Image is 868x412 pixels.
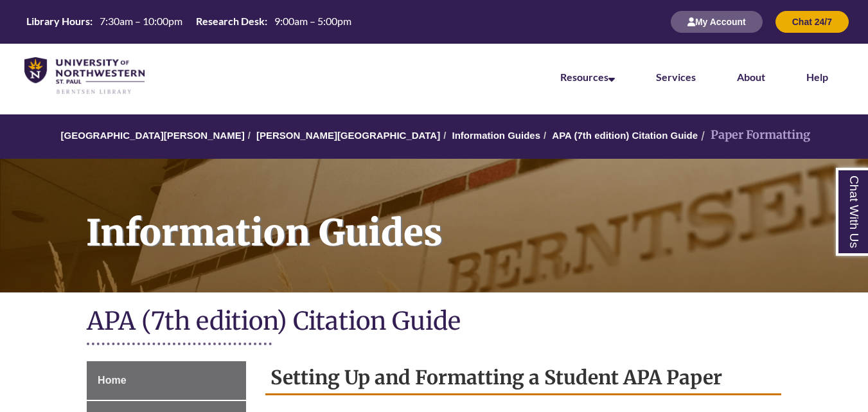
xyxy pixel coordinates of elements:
a: Hours Today [21,14,357,30]
a: APA (7th edition) Citation Guide [552,130,698,141]
img: UNWSP Library Logo [24,57,145,95]
table: Hours Today [21,14,357,28]
a: [GEOGRAPHIC_DATA][PERSON_NAME] [61,130,245,141]
a: About [737,71,765,83]
a: [PERSON_NAME][GEOGRAPHIC_DATA] [256,130,440,141]
span: Home [98,375,126,386]
h1: APA (7th edition) Citation Guide [87,305,781,339]
a: Help [806,71,828,83]
th: Research Desk: [191,14,269,28]
a: Information Guides [452,130,541,141]
a: Home [87,361,246,400]
h1: Information Guides [72,159,868,276]
a: My Account [671,16,763,27]
button: Chat 24/7 [775,11,849,33]
h2: Setting Up and Formatting a Student APA Paper [265,361,781,395]
a: Services [656,71,696,83]
a: Chat 24/7 [775,16,849,27]
span: 9:00am – 5:00pm [274,15,351,27]
li: Paper Formatting [698,126,810,145]
th: Library Hours: [21,14,94,28]
button: My Account [671,11,763,33]
span: 7:30am – 10:00pm [100,15,182,27]
a: Resources [560,71,615,83]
